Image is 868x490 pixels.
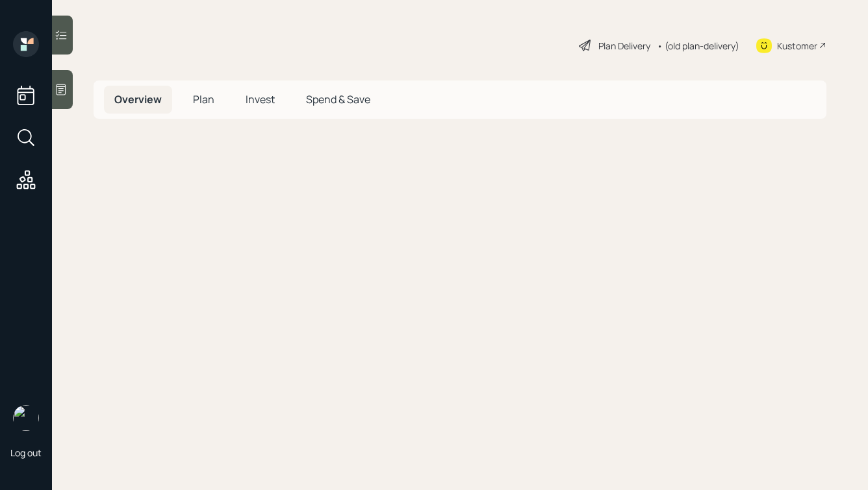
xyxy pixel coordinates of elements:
[193,92,214,106] span: Plan
[114,92,162,106] span: Overview
[246,92,275,106] span: Invest
[657,39,739,53] div: • (old plan-delivery)
[10,447,42,459] div: Log out
[598,39,650,53] div: Plan Delivery
[777,39,817,53] div: Kustomer
[306,92,370,106] span: Spend & Save
[13,405,39,431] img: hunter_neumayer.jpg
